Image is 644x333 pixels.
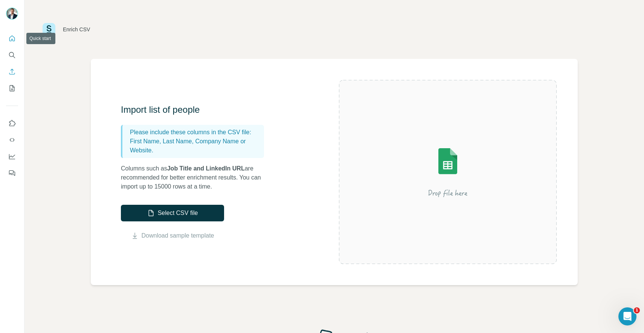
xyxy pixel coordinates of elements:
img: Surfe Illustration - Drop file here or select below [380,127,516,217]
span: Job Title and LinkedIn URL [167,165,245,172]
span: 1 [634,307,640,313]
img: Avatar [6,8,18,20]
button: Use Surfe API [6,133,18,147]
iframe: Intercom live chat [618,307,636,325]
button: Search [6,48,18,62]
p: First Name, Last Name, Company Name or Website. [130,137,261,155]
h3: Import list of people [121,104,272,116]
button: Dashboard [6,150,18,163]
button: Enrich CSV [6,65,18,78]
button: Select CSV file [121,205,224,221]
div: Enrich CSV [63,26,90,33]
p: Please include these columns in the CSV file: [130,128,261,137]
p: Columns such as are recommended for better enrichment results. You can import up to 15000 rows at... [121,164,272,191]
a: Download sample template [142,231,214,240]
button: Download sample template [121,231,224,240]
img: Surfe Logo [43,23,55,36]
button: Feedback [6,166,18,180]
button: My lists [6,81,18,95]
button: Use Surfe on LinkedIn [6,117,18,130]
button: Quick start [6,32,18,45]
